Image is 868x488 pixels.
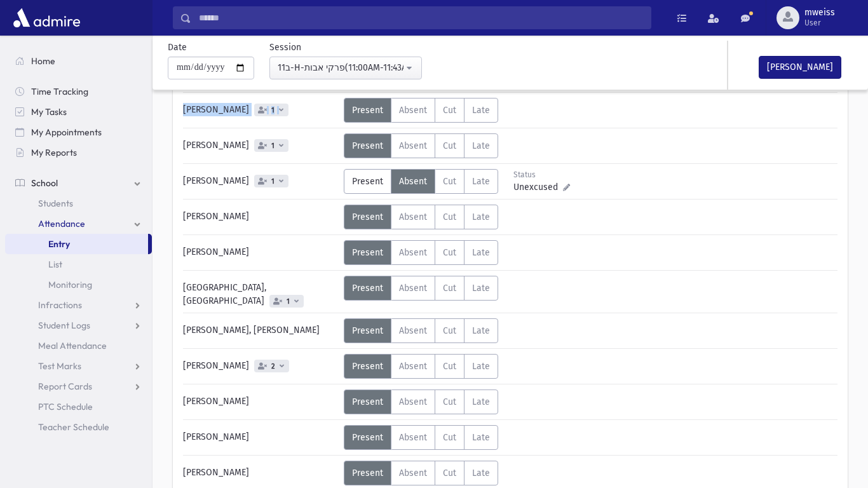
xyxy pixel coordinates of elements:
span: Cut [443,325,456,336]
span: Late [472,396,490,407]
span: List [48,259,62,270]
span: Cut [443,432,456,443]
span: Absent [399,283,427,294]
a: PTC Schedule [5,396,152,417]
div: 11ב-H-פרקי אבות(11:00AM-11:43AM) [278,61,403,74]
div: [PERSON_NAME] [177,98,344,123]
span: User [804,18,835,28]
span: 1 [269,177,277,186]
div: [PERSON_NAME] [177,169,344,194]
span: Time Tracking [31,86,88,97]
span: Late [472,361,490,372]
span: 1 [269,142,277,150]
span: Cut [443,396,456,407]
div: AttTypes [344,461,498,485]
span: Late [472,140,490,151]
span: School [31,177,58,189]
div: [GEOGRAPHIC_DATA], [GEOGRAPHIC_DATA] [177,276,344,308]
a: My Reports [5,142,152,163]
span: Home [31,55,55,67]
span: Teacher Schedule [38,421,109,433]
span: My Tasks [31,106,67,118]
span: 2 [269,362,278,370]
a: My Appointments [5,122,152,142]
span: Absent [399,468,427,478]
span: Unexcused [513,180,563,194]
div: [PERSON_NAME], [PERSON_NAME] [177,318,344,343]
span: Cut [443,247,456,258]
span: Absent [399,432,427,443]
a: Meal Attendance [5,335,152,356]
div: AttTypes [344,318,498,343]
span: Present [352,140,383,151]
a: My Tasks [5,102,152,122]
span: Students [38,198,73,209]
div: AttTypes [344,133,498,158]
span: Late [472,105,490,116]
div: AttTypes [344,390,498,414]
span: Student Logs [38,320,90,331]
span: Late [472,283,490,294]
span: Report Cards [38,381,92,392]
div: AttTypes [344,425,498,450]
div: AttTypes [344,276,498,301]
span: Meal Attendance [38,340,107,351]
a: Monitoring [5,274,152,295]
input: Search [191,6,651,29]
span: Present [352,396,383,407]
a: Report Cards [5,376,152,396]
span: PTC Schedule [38,401,93,412]
a: Entry [5,234,148,254]
span: Late [472,432,490,443]
span: Present [352,176,383,187]
div: AttTypes [344,169,498,194]
span: mweiss [804,8,835,18]
span: 1 [284,297,292,306]
span: My Reports [31,147,77,158]
div: [PERSON_NAME] [177,133,344,158]
span: Absent [399,212,427,222]
a: Infractions [5,295,152,315]
label: Date [168,41,187,54]
div: [PERSON_NAME] [177,240,344,265]
span: Absent [399,247,427,258]
span: 1 [269,106,277,114]
a: Test Marks [5,356,152,376]
span: Cut [443,105,456,116]
span: Cut [443,283,456,294]
a: List [5,254,152,274]
span: Test Marks [38,360,81,372]
div: [PERSON_NAME] [177,354,344,379]
span: Present [352,325,383,336]
div: AttTypes [344,205,498,229]
img: AdmirePro [10,5,83,30]
span: Entry [48,238,70,250]
span: Present [352,432,383,443]
a: Student Logs [5,315,152,335]
span: Present [352,283,383,294]
span: Cut [443,140,456,151]
div: AttTypes [344,354,498,379]
span: Monitoring [48,279,92,290]
a: Home [5,51,152,71]
div: [PERSON_NAME] [177,461,344,485]
div: AttTypes [344,98,498,123]
span: Present [352,247,383,258]
button: 11ב-H-פרקי אבות(11:00AM-11:43AM) [269,57,422,79]
span: Late [472,247,490,258]
span: Absent [399,176,427,187]
span: Present [352,105,383,116]
span: Cut [443,176,456,187]
a: Teacher Schedule [5,417,152,437]
span: Absent [399,361,427,372]
span: Absent [399,105,427,116]
span: Late [472,325,490,336]
button: [PERSON_NAME] [759,56,841,79]
div: [PERSON_NAME] [177,390,344,414]
a: School [5,173,152,193]
span: My Appointments [31,126,102,138]
a: Students [5,193,152,213]
span: Absent [399,140,427,151]
span: Cut [443,212,456,222]
a: Attendance [5,213,152,234]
